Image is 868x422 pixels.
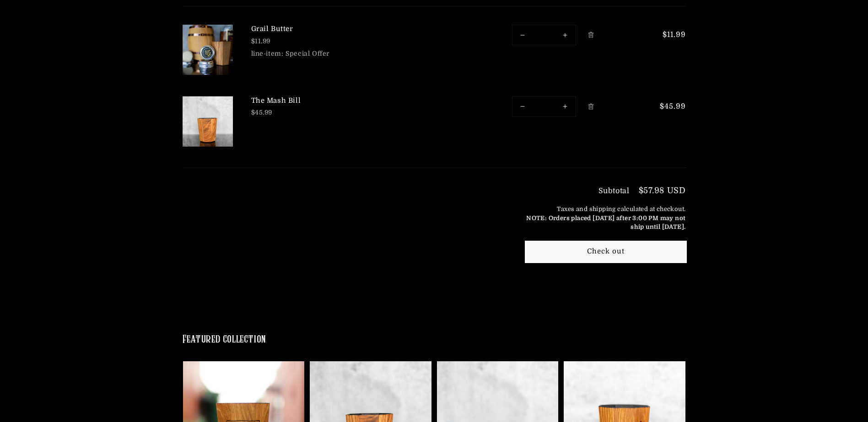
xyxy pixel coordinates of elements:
[251,37,388,46] div: $11.99
[526,205,686,232] small: Taxes and shipping calculated at checkout.
[648,101,686,112] span: $45.99
[533,97,555,116] input: Quantity for The Mash Bill
[286,50,329,57] dd: Special Offer
[583,27,599,43] a: Remove Grail Butter
[648,29,686,40] span: $11.99
[251,25,388,34] a: Grail Butter
[251,108,388,117] div: $45.99
[251,96,388,105] a: The Mash Bill
[526,215,685,231] b: NOTE: Orders placed [DATE] after 3:00 PM may not ship until [DATE].
[251,50,284,57] dt: line-item:
[526,277,686,297] iframe: PayPal-paypal
[183,333,266,347] h2: Featured collection
[526,242,686,262] button: Check out
[533,25,555,45] input: Quantity for Grail Butter
[583,99,599,115] a: Remove The Mash Bill
[639,186,686,195] p: $57.98 USD
[598,187,630,195] h3: Subtotal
